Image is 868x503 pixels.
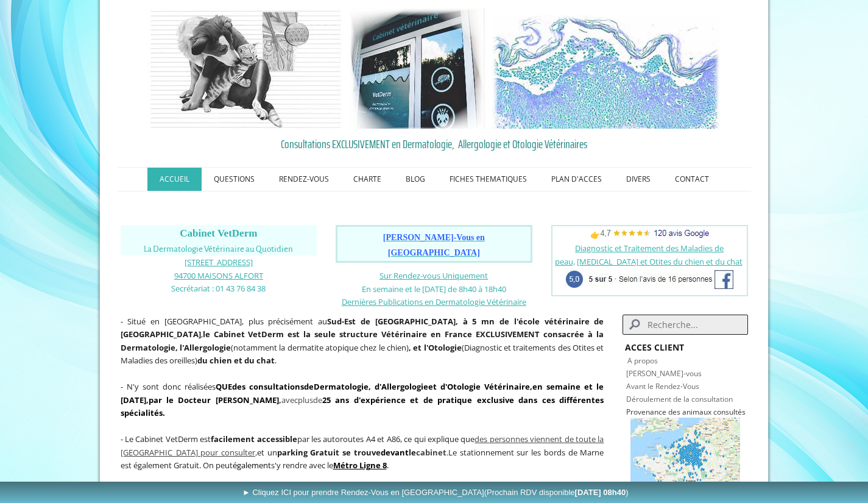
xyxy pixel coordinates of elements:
span: . [333,460,389,471]
a: Dernières Publications en Dermatologie Vétérinaire [342,296,526,307]
span: 👉 [590,229,709,240]
span: , [146,394,149,405]
b: , [149,394,281,405]
span: cabinet [416,447,446,458]
span: en semaine et le [DATE] [121,381,604,405]
strong: accessible [257,433,297,444]
b: France EXCLUSIVEMENT consacrée à la Dermatologie, l'Allergologie [121,329,604,353]
b: Cabinet VetDerm est la seule structure Vétérinaire en [214,329,442,340]
span: - Situé en [GEOGRAPHIC_DATA], plus précisément au , (notamment la dermatite atopique chez le chie... [121,316,604,366]
a: Métro Ligne 8 [333,460,387,471]
strong: , [530,381,532,392]
span: [STREET_ADDRESS] [185,257,253,268]
strong: 25 ans d'expérience et de pratique exclusive dans ces différentes spécialités. [121,394,604,419]
span: par le Docteur [PERSON_NAME] [149,394,279,405]
span: , [121,433,604,458]
span: avec de [121,381,604,418]
a: des personnes viennent de toute la [GEOGRAPHIC_DATA] pour consulter [121,433,604,458]
a: Avant le Rendez-Vous [626,381,699,391]
a: [PERSON_NAME]-Vous en [GEOGRAPHIC_DATA] [383,234,485,257]
span: En semaine et le [DATE] de 8h40 à 18h40 [362,284,506,294]
a: A propos [627,355,658,366]
span: P [626,407,630,417]
span: facilement [211,433,255,444]
a: Déroulement de la consultation [626,394,733,404]
a: DIVERS [614,168,663,191]
a: CHARTE [341,168,393,191]
span: - Le Cabinet VetDerm est par les autoroutes A4 et A86, ce qui explique que et un Le stationnement... [121,433,604,471]
b: [DATE] 08h40 [575,488,626,497]
a: Dermatologie [314,381,369,392]
strong: Sud-Est de [GEOGRAPHIC_DATA], à 5 mn de l'école vétérinaire de [GEOGRAPHIC_DATA] [121,316,604,340]
a: Consultations EXCLUSIVEMENT en Dermatologie, Allergologie et Otologie Vétérinaires [121,135,748,153]
span: - N'y sont donc réalisées [121,381,604,418]
a: [STREET_ADDRESS] [185,256,253,268]
a: Sur Rendez-vous Uniquement [379,270,488,281]
a: ACCUEIL [147,168,202,191]
a: rovenance [630,407,666,417]
span: Cabinet VetDerm [180,227,257,239]
span: Secrétariat : 01 43 76 84 38 [171,283,266,294]
span: [PERSON_NAME]-Vous en [GEOGRAPHIC_DATA] [383,233,485,257]
a: QUESTIONS [202,168,267,191]
strong: le [203,329,210,340]
span: (Prochain RDV disponible ) [484,488,629,497]
strong: du chien et du chat [197,355,275,366]
span: également [233,460,271,471]
a: Allergologie [381,381,428,392]
a: [MEDICAL_DATA] et Otites du chien et du chat [577,256,743,267]
span: plus [298,394,313,405]
span: ► Cliquez ICI pour prendre Rendez-Vous en [GEOGRAPHIC_DATA] [242,488,629,497]
a: PLAN D'ACCES [539,168,614,191]
input: Search [623,315,747,335]
strong: de , d' et d' [249,381,514,392]
a: Otologie Vétérin [447,381,514,392]
a: FICHES THEMATIQUES [437,168,539,191]
span: La Dermatologie Vétérinaire au Quotidien [144,244,293,254]
a: [PERSON_NAME]-vous [626,368,702,379]
span: . [446,447,448,458]
a: consultations [249,381,304,392]
a: CONTACT [663,168,721,191]
a: aire [514,381,530,392]
a: Diagnostic et Traitement des Maladies de peau, [555,243,724,267]
a: 94700 MAISONS ALFORT [174,269,263,281]
strong: QUE [216,381,232,392]
a: RENDEZ-VOUS [267,168,341,191]
span: des animaux consultés [668,407,746,417]
span: Dernières Publications en Dermatologie Vétérinaire [342,296,526,307]
a: BLOG [393,168,437,191]
span: devant [381,447,409,458]
strong: ACCES CLIENT [625,341,684,353]
span: 94700 MAISONS ALFORT [174,270,263,281]
span: parking Gratuit se trouve le [277,447,446,458]
b: , et l'Otologie [409,342,462,353]
strong: des [232,381,245,392]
